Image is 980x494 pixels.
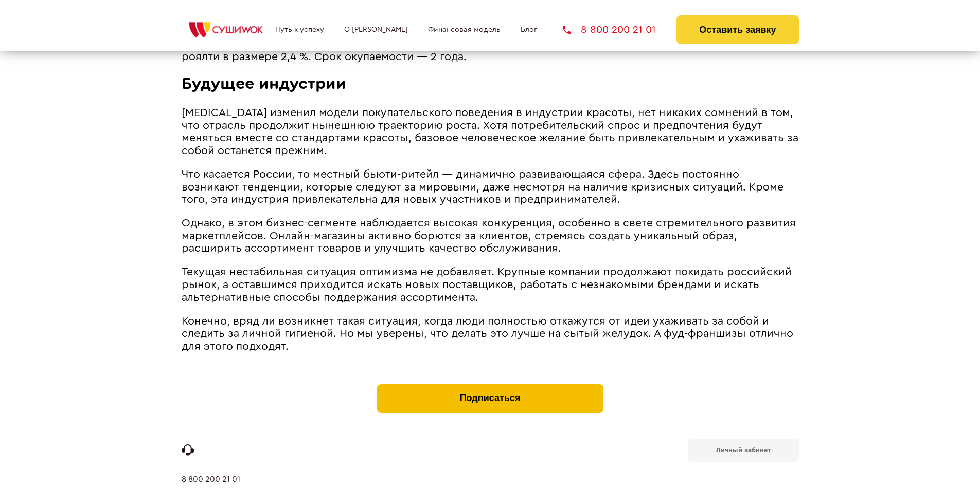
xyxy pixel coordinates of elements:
button: Оставить заявку [676,15,798,44]
a: Путь к успеху [275,26,324,34]
b: Личный кабинет [716,447,771,453]
a: Личный кабинет [688,439,799,462]
a: Финансовая модель [428,26,501,34]
span: Но учтите, что стартовые вложения требуют значительных сумм. Первоначальный взнос составляет 84 т... [182,26,788,62]
span: Однако, в этом бизнес-сегменте наблюдается высокая конкуренция, особенно в свете стремительного р... [182,218,796,254]
span: Что касается России, то местный бьюти-ритейл ― динамично развивающаяся сфера. Здесь постоянно воз... [182,169,783,205]
span: [MEDICAL_DATA] изменил модели покупательского поведения в индустрии красоты, нет никаких сомнений... [182,107,798,156]
a: Блог [521,26,537,34]
button: Подписаться [377,384,603,413]
span: 8 800 200 21 01 [581,25,656,35]
span: Текущая нестабильная ситуация оптимизма не добавляет. Крупные компании продолжают покидать россий... [182,267,792,302]
a: О [PERSON_NAME] [344,26,408,34]
a: 8 800 200 21 01 [563,25,656,35]
span: Конечно, вряд ли возникнет такая ситуация, когда люди полностью откажутся от идеи ухаживать за со... [182,316,793,352]
span: Будущее индустрии [182,75,346,92]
